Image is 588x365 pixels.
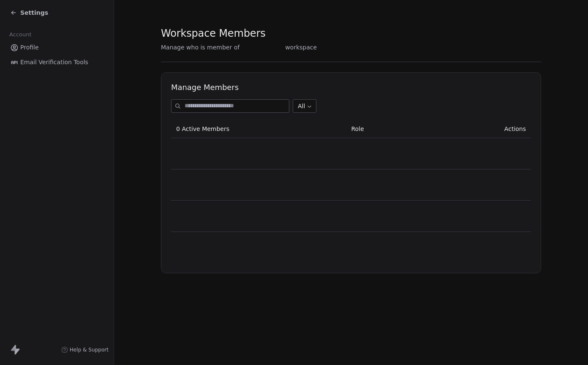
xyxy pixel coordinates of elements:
span: workspace [285,43,317,52]
span: Workspace Members [161,27,265,40]
a: Settings [10,8,48,17]
span: Account [5,28,35,41]
span: Role [351,125,364,132]
span: Actions [504,125,526,132]
span: Settings [20,8,48,17]
h1: Manage Members [171,82,531,93]
span: Profile [20,43,39,52]
a: Profile [7,41,107,54]
span: Email Verification Tools [20,58,88,67]
span: 0 Active Members [176,125,229,132]
span: Help & Support [70,346,109,353]
span: Manage who is member of [161,43,240,52]
a: Email Verification Tools [7,55,107,69]
a: Help & Support [61,346,109,353]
